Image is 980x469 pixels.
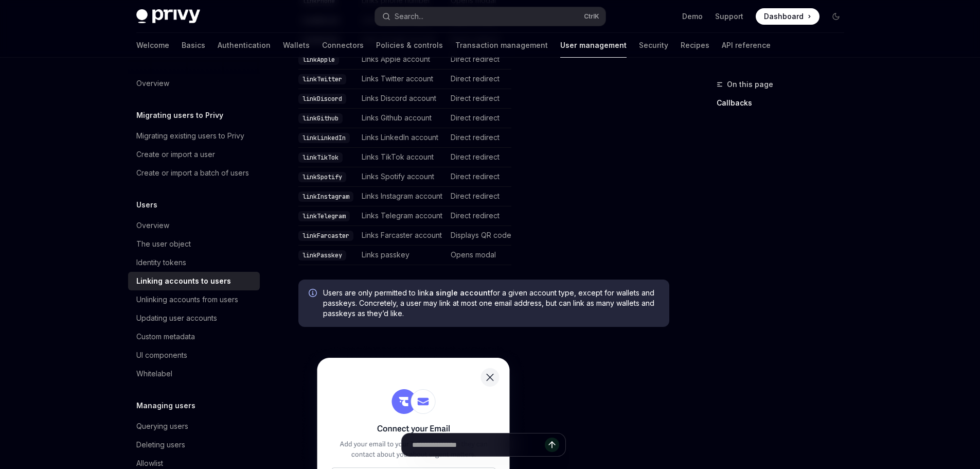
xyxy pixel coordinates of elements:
[727,78,773,91] span: On this page
[128,235,260,253] a: The user object
[298,133,350,143] code: linkLinkedIn
[128,436,260,454] a: Deleting users
[639,33,668,58] a: Security
[136,312,217,324] div: Updating user accounts
[681,33,709,58] a: Recipes
[447,167,511,187] td: Direct redirect
[136,33,169,58] a: Welcome
[376,33,443,58] a: Policies & controls
[358,206,447,226] td: Links Telegram account
[715,11,743,22] a: Support
[128,164,260,182] a: Create or import a batch of users
[447,128,511,148] td: Direct redirect
[429,288,490,297] strong: a single account
[136,368,172,380] div: Whitelabel
[358,226,447,246] td: Links Farcaster account
[358,70,447,89] td: Links Twitter account
[722,33,771,58] a: API reference
[358,167,447,187] td: Links Spotify account
[447,109,511,128] td: Direct redirect
[584,12,599,21] span: Ctrl K
[682,11,703,22] a: Demo
[447,206,511,226] td: Direct redirect
[447,246,511,265] td: Opens modal
[545,438,559,452] button: Send message
[447,187,511,206] td: Direct redirect
[136,275,231,287] div: Linking accounts to users
[447,148,511,167] td: Direct redirect
[828,8,844,25] button: Toggle dark mode
[136,167,249,179] div: Create or import a batch of users
[298,74,346,84] code: linkTwitter
[447,70,511,89] td: Direct redirect
[323,288,659,319] span: Users are only permitted to link for a given account type, except for wallets and passkeys. Concr...
[283,33,310,58] a: Wallets
[298,172,346,182] code: linkSpotify
[218,33,271,58] a: Authentication
[447,89,511,109] td: Direct redirect
[309,289,319,299] svg: Info
[447,50,511,70] td: Direct redirect
[136,293,238,306] div: Unlinking accounts from users
[128,417,260,436] a: Querying users
[298,211,350,221] code: linkTelegram
[358,187,447,206] td: Links Instagram account
[128,127,260,145] a: Migrating existing users to Privy
[764,11,804,22] span: Dashboard
[298,250,346,260] code: linkPasskey
[560,33,627,58] a: User management
[756,8,819,25] a: Dashboard
[358,109,447,128] td: Links Github account
[375,7,605,26] button: Search...CtrlK
[128,145,260,164] a: Create or import a user
[395,10,423,23] div: Search...
[455,33,548,58] a: Transaction management
[447,226,511,246] td: Displays QR code
[136,148,215,161] div: Create or import a user
[136,238,191,250] div: The user object
[128,346,260,364] a: UI components
[136,399,195,412] h5: Managing users
[358,246,447,265] td: Links passkey
[717,95,852,111] a: Callbacks
[136,420,188,432] div: Querying users
[298,113,343,124] code: linkGithub
[136,219,169,232] div: Overview
[136,130,244,142] div: Migrating existing users to Privy
[136,199,157,211] h5: Users
[358,148,447,167] td: Links TikTok account
[298,231,353,241] code: linkFarcaster
[128,309,260,327] a: Updating user accounts
[298,192,353,202] code: linkInstagram
[358,50,447,70] td: Links Apple account
[136,77,169,90] div: Overview
[136,9,200,24] img: dark logo
[358,89,447,109] td: Links Discord account
[182,33,205,58] a: Basics
[358,128,447,148] td: Links LinkedIn account
[298,55,339,65] code: linkApple
[298,152,343,163] code: linkTikTok
[128,253,260,272] a: Identity tokens
[128,364,260,383] a: Whitelabel
[128,290,260,309] a: Unlinking accounts from users
[136,109,223,121] h5: Migrating users to Privy
[298,94,346,104] code: linkDiscord
[128,327,260,346] a: Custom metadata
[136,256,186,269] div: Identity tokens
[322,33,364,58] a: Connectors
[128,272,260,290] a: Linking accounts to users
[136,349,187,361] div: UI components
[128,216,260,235] a: Overview
[128,74,260,93] a: Overview
[136,439,185,451] div: Deleting users
[136,331,195,343] div: Custom metadata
